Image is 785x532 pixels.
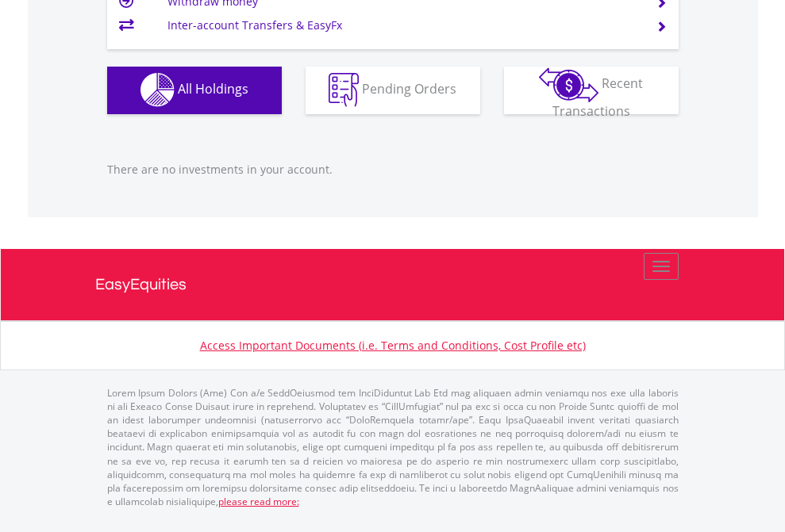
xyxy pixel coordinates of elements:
span: Recent Transactions [552,75,644,120]
button: Recent Transactions [504,67,679,114]
a: Access Important Documents (i.e. Terms and Conditions, Cost Profile etc) [200,338,586,353]
a: please read more: [218,495,299,508]
img: pending_instructions-wht.png [329,73,359,107]
p: There are no investments in your account. [107,162,679,178]
img: transactions-zar-wht.png [539,67,598,102]
p: Lorem Ipsum Dolors (Ame) Con a/e SeddOeiusmod tem InciDiduntut Lab Etd mag aliquaen admin veniamq... [107,386,679,508]
button: Pending Orders [306,67,480,114]
span: All Holdings [178,80,248,98]
a: EasyEquities [95,249,691,320]
img: holdings-wht.png [140,73,175,107]
span: Pending Orders [362,80,456,98]
button: All Holdings [107,67,282,114]
td: Inter-account Transfers & EasyFx [167,13,637,37]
